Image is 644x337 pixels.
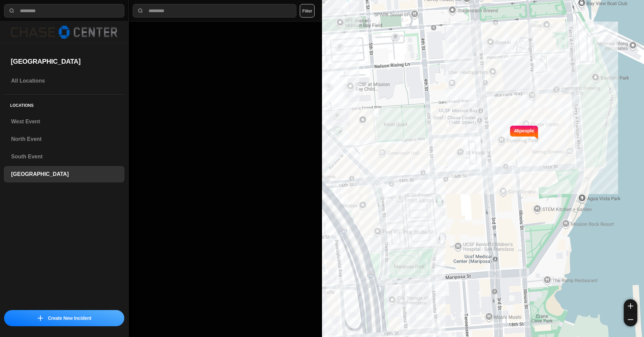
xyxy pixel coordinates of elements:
a: West Event [4,114,124,130]
a: North Event [4,131,124,147]
h3: South Event [11,153,117,161]
img: search [137,7,144,14]
a: All Locations [4,73,124,89]
a: South Event [4,149,124,165]
p: 46 people [514,127,534,142]
img: notch [534,125,539,140]
button: zoom-out [624,313,637,326]
h5: Locations [4,95,124,114]
img: logo [11,26,118,39]
h3: [GEOGRAPHIC_DATA] [11,170,117,178]
h3: West Event [11,118,117,126]
h3: All Locations [11,77,117,85]
button: Filter [300,4,315,18]
button: zoom-in [624,299,637,313]
img: notch [509,125,514,140]
button: iconCreate New Incident [4,310,124,326]
h3: North Event [11,135,117,143]
img: icon [38,315,43,321]
h2: [GEOGRAPHIC_DATA] [11,57,118,66]
p: Create New Incident [48,315,91,321]
img: zoom-in [628,303,633,309]
img: zoom-out [628,317,633,322]
a: [GEOGRAPHIC_DATA] [4,166,124,182]
img: search [8,7,15,14]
